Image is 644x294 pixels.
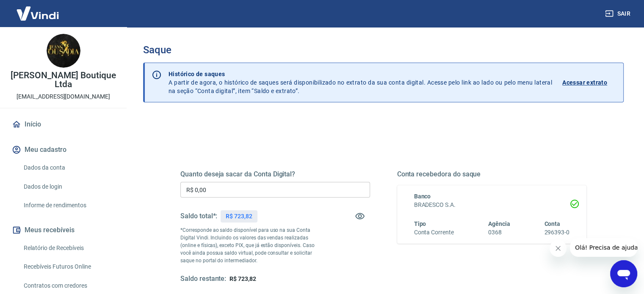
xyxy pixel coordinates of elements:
p: [EMAIL_ADDRESS][DOMAIN_NAME] [17,92,110,101]
p: *Corresponde ao saldo disponível para uso na sua Conta Digital Vindi. Incluindo os valores das ve... [180,226,323,264]
img: 00fa43da-d5fa-40e5-b231-0f14038c24a4.jpeg [47,34,80,68]
a: Dados de login [20,178,116,195]
button: Meu cadastro [10,140,116,159]
h6: BRADESCO S.A. [414,201,570,209]
h6: Conta Corrente [414,228,454,237]
a: Dados da conta [20,159,116,176]
span: R$ 723,82 [229,275,256,282]
p: Acessar extrato [562,78,607,87]
span: Banco [414,193,431,200]
a: Informe de rendimentos [20,197,116,214]
span: Conta [544,220,560,227]
iframe: Fechar mensagem [550,240,567,257]
h6: 0368 [488,228,510,237]
p: [PERSON_NAME] Boutique Ltda [7,71,120,89]
button: Meus recebíveis [10,221,116,239]
iframe: Botão para abrir a janela de mensagens [610,260,637,287]
span: Olá! Precisa de ajuda? [5,6,71,13]
h3: Saque [143,44,624,56]
h5: Quanto deseja sacar da Conta Digital? [180,170,370,179]
p: Histórico de saques [169,70,552,78]
a: Relatório de Recebíveis [20,239,116,257]
h5: Saldo total*: [180,212,217,220]
a: Acessar extrato [562,70,616,95]
span: Agência [488,220,510,227]
a: Recebíveis Futuros Online [20,258,116,275]
span: Tipo [414,220,426,227]
p: R$ 723,82 [226,212,252,221]
h5: Conta recebedora do saque [397,170,587,179]
p: A partir de agora, o histórico de saques será disponibilizado no extrato da sua conta digital. Ac... [169,70,552,95]
iframe: Mensagem da empresa [570,238,637,257]
img: Vindi [10,0,65,26]
a: Início [10,115,116,134]
h6: 296393-0 [544,228,569,237]
button: Sair [603,6,634,22]
h5: Saldo restante: [180,275,226,283]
